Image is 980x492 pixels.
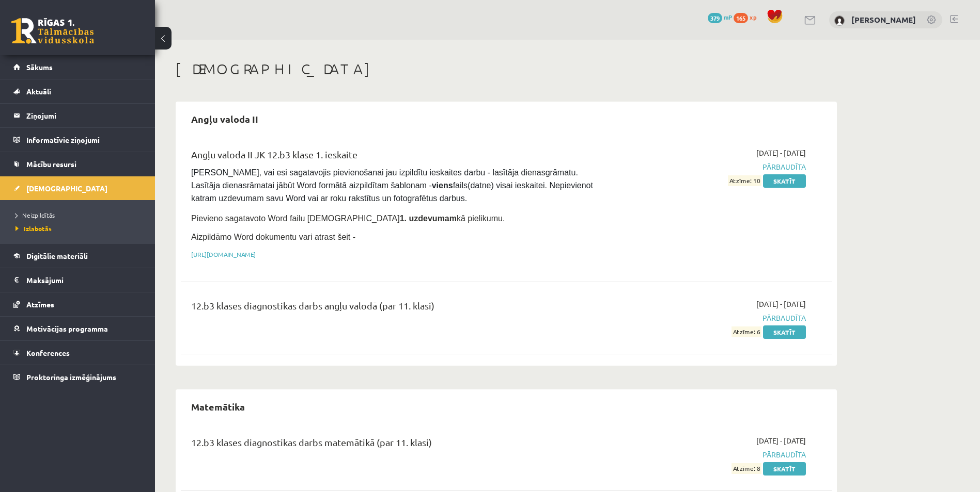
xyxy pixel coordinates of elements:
a: Neizpildītās [15,210,145,220]
span: Konferences [26,348,70,357]
span: [DATE] - [DATE] [756,435,806,446]
legend: Maksājumi [26,268,142,292]
span: Atzīme: 6 [732,326,761,337]
span: xp [750,13,756,21]
a: Ziņojumi [13,104,142,127]
span: mP [724,13,732,21]
legend: Ziņojumi [26,104,142,127]
a: [PERSON_NAME] [851,14,916,25]
span: 379 [708,13,722,23]
img: Inga Revina [834,15,845,26]
span: Proktoringa izmēģinājums [26,372,116,382]
a: Konferences [13,341,142,365]
h2: Angļu valoda II [181,107,269,131]
a: Skatīt [763,325,806,339]
a: Sākums [13,55,142,79]
span: Pārbaudīta [611,313,806,323]
span: Atzīme: 10 [728,175,761,186]
span: Neizpildītās [15,211,55,219]
span: 165 [734,13,748,23]
strong: viens [432,181,453,190]
span: Mācību resursi [26,159,76,169]
span: Aizpildāmo Word dokumentu vari atrast šeit - [191,233,355,241]
div: Angļu valoda II JK 12.b3 klase 1. ieskaite [191,147,596,167]
a: 379 mP [708,13,732,21]
a: Atzīmes [13,292,142,316]
a: Maksājumi [13,268,142,292]
span: [PERSON_NAME], vai esi sagatavojis pievienošanai jau izpildītu ieskaites darbu - lasītāja dienasg... [191,168,595,203]
span: Pievieno sagatavoto Word failu [DEMOGRAPHIC_DATA] kā pielikumu. [191,214,505,223]
span: Pārbaudīta [611,161,806,172]
span: Pārbaudīta [611,449,806,460]
a: [URL][DOMAIN_NAME] [191,250,256,258]
span: Atzīme: 8 [732,463,761,474]
h1: [DEMOGRAPHIC_DATA] [176,60,837,78]
h2: Matemātika [181,395,255,419]
a: [DEMOGRAPHIC_DATA] [13,176,142,200]
a: Aktuāli [13,79,142,103]
span: Digitālie materiāli [26,251,88,260]
a: Skatīt [763,462,806,475]
div: 12.b3 klases diagnostikas darbs angļu valodā (par 11. klasi) [191,299,596,318]
span: [DEMOGRAPHIC_DATA] [26,184,107,193]
a: Digitālie materiāli [13,244,142,268]
legend: Informatīvie ziņojumi [26,128,142,152]
span: Sākums [26,62,53,72]
a: Skatīt [763,174,806,188]
a: Informatīvie ziņojumi [13,128,142,152]
span: [DATE] - [DATE] [756,147,806,158]
span: Motivācijas programma [26,324,108,333]
a: Rīgas 1. Tālmācības vidusskola [11,18,94,44]
div: 12.b3 klases diagnostikas darbs matemātikā (par 11. klasi) [191,435,596,454]
strong: 1. uzdevumam [400,214,457,223]
span: Atzīmes [26,300,54,309]
a: 165 xp [734,13,761,21]
span: Izlabotās [15,224,52,233]
span: Aktuāli [26,87,51,96]
a: Motivācijas programma [13,317,142,340]
span: [DATE] - [DATE] [756,299,806,309]
a: Izlabotās [15,224,145,233]
a: Proktoringa izmēģinājums [13,365,142,389]
a: Mācību resursi [13,152,142,176]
